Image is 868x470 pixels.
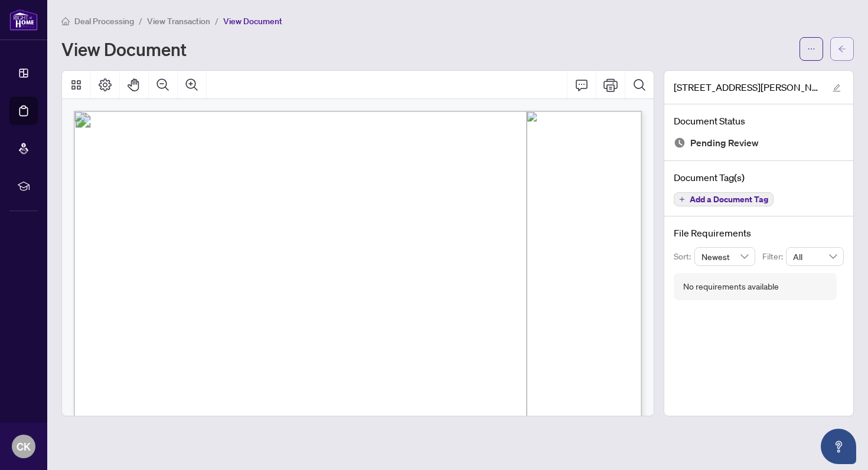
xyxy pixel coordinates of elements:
[215,14,218,28] li: /
[679,196,685,202] span: plus
[838,45,846,53] span: arrow-left
[690,135,759,151] span: Pending Review
[690,195,768,203] span: Add a Document Tag
[9,9,38,31] img: logo
[74,16,134,27] span: Deal Processing
[139,14,142,28] li: /
[674,250,694,263] p: Sort:
[223,16,282,27] span: View Document
[147,16,210,27] span: View Transaction
[61,17,70,25] span: home
[807,45,815,53] span: ellipsis
[674,226,844,240] h4: File Requirements
[61,40,187,58] h1: View Document
[674,137,686,149] img: Document Status
[674,114,844,128] h4: Document Status
[683,280,779,293] div: No requirements available
[833,84,841,92] span: edit
[762,250,786,263] p: Filter:
[674,192,774,206] button: Add a Document Tag
[674,80,821,94] span: [STREET_ADDRESS][PERSON_NAME] - TS TO BE REVIEWED.pdf
[17,438,31,455] span: CK
[674,170,844,185] h4: Document Tag(s)
[793,248,837,265] span: All
[701,248,749,265] span: Newest
[821,429,856,464] button: Open asap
